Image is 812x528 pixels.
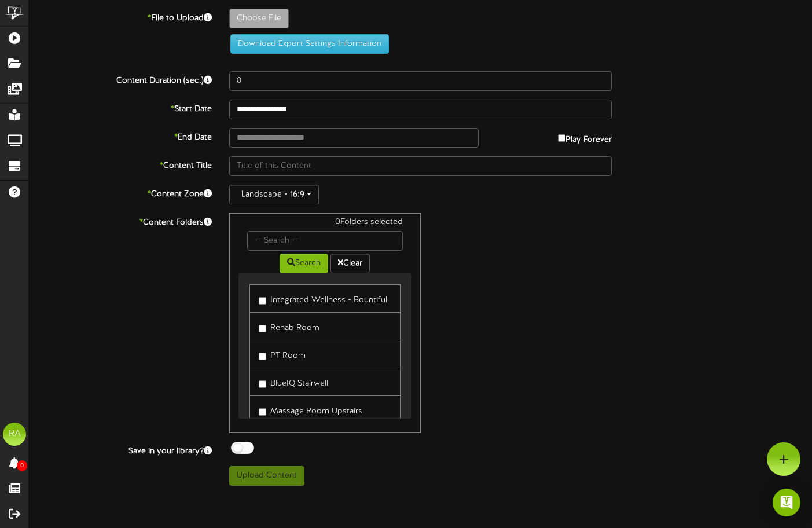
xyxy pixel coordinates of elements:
div: Open Intercom Messenger [773,489,800,516]
input: Play Forever [558,134,565,142]
label: Content Folders [20,213,221,229]
input: Title of this Content [229,156,612,176]
input: Integrated Wellness - Bountiful [259,297,266,305]
label: Save in your library? [20,442,221,457]
label: BlueIQ Stairwell [259,374,328,390]
input: BlueIQ Stairwell [259,380,266,388]
div: RA [3,423,26,446]
label: Integrated Wellness - Bountiful [259,291,387,306]
input: PT Room [259,353,266,360]
input: Rehab Room [259,325,266,332]
label: File to Upload [20,9,221,24]
label: Content Title [20,156,221,172]
label: Rehab Room [259,318,319,334]
div: 0 Folders selected [238,217,411,231]
label: Content Duration (sec.) [20,71,221,87]
input: -- Search -- [247,231,403,251]
label: Content Zone [20,185,221,200]
button: Search [280,254,328,273]
a: Download Export Settings Information [225,39,389,48]
label: Start Date [20,100,221,115]
label: Massage Room Upstairs [259,402,362,417]
button: Landscape - 16:9 [229,185,319,204]
button: Clear [330,254,370,273]
button: Upload Content [229,466,304,486]
label: PT Room [259,346,306,362]
label: Play Forever [558,128,612,146]
label: End Date [20,128,221,144]
input: Massage Room Upstairs [259,408,266,416]
span: 0 [17,460,27,471]
button: Download Export Settings Information [230,34,389,54]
